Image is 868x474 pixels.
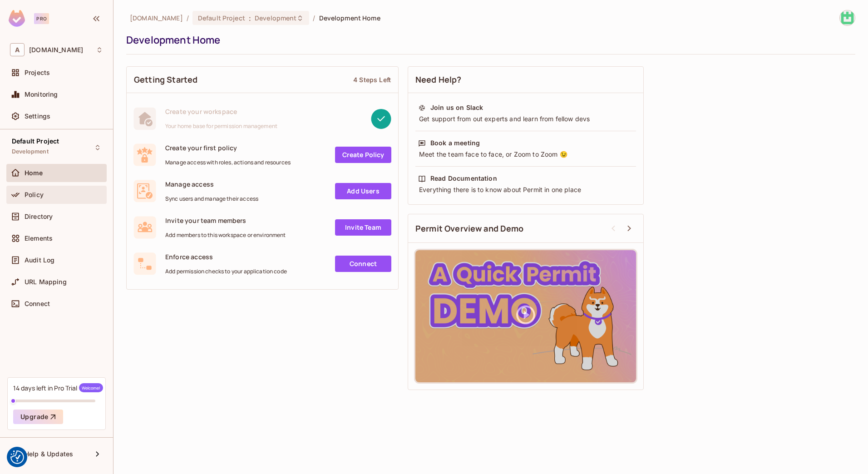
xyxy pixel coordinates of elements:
span: Development [12,148,49,155]
li: / [187,14,189,22]
div: Join us on Slack [430,103,483,112]
a: Invite Team [335,219,391,236]
span: A [10,43,25,56]
span: Elements [25,235,53,242]
button: Upgrade [13,410,63,424]
span: Sync users and manage their access [165,195,258,202]
div: Meet the team face to face, or Zoom to Zoom 😉 [418,150,633,159]
span: Development [255,14,296,22]
li: / [313,14,315,22]
span: Manage access with roles, actions and resources [165,159,291,166]
div: Read Documentation [430,174,497,183]
a: Create Policy [335,147,391,163]
span: : [248,15,252,22]
div: Development Home [126,33,851,47]
div: 14 days left in Pro Trial [13,383,103,392]
span: Default Project [198,14,245,22]
span: Need Help? [415,74,462,85]
div: 4 Steps Left [353,75,391,84]
span: Create your workspace [165,107,277,116]
span: Workspace: allianz.at [29,46,83,54]
span: URL Mapping [25,278,67,286]
span: Permit Overview and Demo [415,223,524,234]
span: Help & Updates [25,450,73,458]
span: Add permission checks to your application code [165,268,287,275]
span: Invite your team members [165,216,286,225]
div: Pro [34,13,49,24]
span: Add members to this workspace or environment [165,232,286,239]
span: Development Home [319,14,380,22]
span: Enforce access [165,252,287,261]
img: SReyMgAAAABJRU5ErkJggg== [9,10,25,27]
img: Ahmed, Envar (Allianz Technology GmbH) [840,10,855,25]
span: Home [25,169,43,177]
div: Everything there is to know about Permit in one place [418,185,633,194]
span: Manage access [165,180,258,188]
div: Book a meeting [430,138,480,148]
span: Audit Log [25,257,54,264]
span: Projects [25,69,50,76]
span: Settings [25,113,50,120]
span: Default Project [12,138,59,145]
div: Get support from out experts and learn from fellow devs [418,114,633,123]
span: Welcome! [79,383,103,392]
span: Monitoring [25,91,58,98]
span: Directory [25,213,53,220]
span: Getting Started [134,74,197,85]
span: Connect [25,300,50,307]
span: Create your first policy [165,143,291,152]
img: Revisit consent button [10,450,24,464]
span: Your home base for permission management [165,123,277,130]
button: Consent Preferences [10,450,24,464]
a: Add Users [335,183,391,199]
span: the active workspace [130,14,183,22]
a: Connect [335,256,391,272]
span: Policy [25,191,44,198]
